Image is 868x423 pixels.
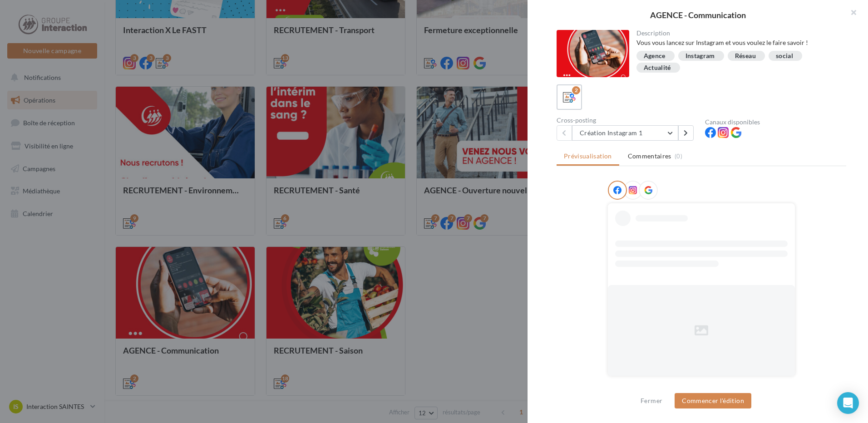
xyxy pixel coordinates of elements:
div: social [776,53,793,59]
span: Commentaires [628,152,671,161]
span: (0) [675,152,682,160]
div: Cross-posting [557,117,698,123]
div: Description [636,30,839,36]
div: Open Intercom Messenger [837,392,859,414]
div: Canaux disponibles [705,119,846,125]
div: 2 [572,86,580,94]
div: Actualité [644,64,671,71]
button: Création Instagram 1 [572,125,678,141]
button: Fermer [637,395,666,406]
div: AGENCE - Communication [542,11,853,19]
button: Commencer l'édition [675,393,751,408]
div: Instagram [686,53,715,59]
div: Vous vous lancez sur Instagram et vous voulez le faire savoir ! [636,38,839,47]
div: Réseau [735,53,756,59]
div: Agence [644,53,666,59]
